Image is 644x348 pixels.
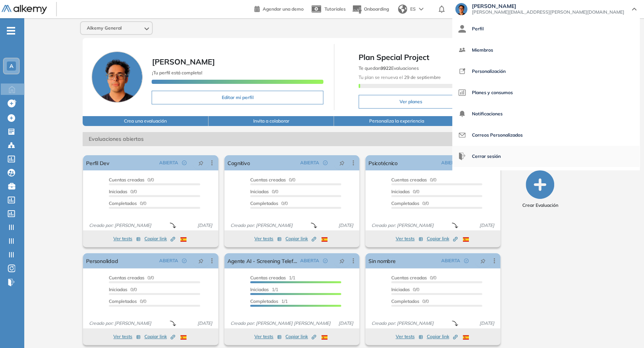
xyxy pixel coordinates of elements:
[427,333,458,340] span: Copiar link
[359,65,419,71] span: Te quedan Evaluaciones
[522,170,558,209] button: Crear Evaluación
[458,89,466,96] img: icon
[285,332,316,341] button: Copiar link
[300,257,319,264] span: ABIERTA
[109,287,137,292] span: 0/0
[391,275,436,280] span: 0/0
[396,234,423,243] button: Ver tests
[109,275,144,280] span: Cuentas creadas
[359,74,441,80] span: Tu plan se renueva el
[159,159,178,166] span: ABIERTA
[144,234,175,243] button: Copiar link
[109,177,144,183] span: Cuentas creadas
[254,332,282,341] button: Ver tests
[86,320,154,327] span: Creado por: [PERSON_NAME]
[87,25,122,31] span: Alkemy General
[458,126,633,144] a: Correos Personalizados
[458,25,466,33] img: icon
[339,258,345,264] span: pushpin
[9,63,13,69] span: A
[7,30,15,31] i: -
[391,298,429,304] span: 0/0
[410,6,416,13] span: ES
[463,335,469,340] img: ESP
[227,320,334,327] span: Creado por: [PERSON_NAME] [PERSON_NAME]
[144,333,175,340] span: Copiar link
[480,258,486,264] span: pushpin
[254,234,282,243] button: Ver tests
[476,222,497,229] span: [DATE]
[381,65,391,71] b: 9922
[250,189,278,194] span: 0/0
[109,298,146,304] span: 0/0
[193,255,209,267] button: pushpin
[208,116,334,126] button: Invita a colaborar
[300,159,319,166] span: ABIERTA
[458,46,466,54] img: icon
[391,200,429,206] span: 0/0
[391,287,410,292] span: Iniciadas
[109,189,127,194] span: Iniciadas
[323,161,327,165] span: check-circle
[194,222,215,229] span: [DATE]
[109,177,154,183] span: 0/0
[250,189,269,194] span: Iniciadas
[472,20,484,38] span: Perfil
[472,41,493,59] span: Miembros
[368,222,437,229] span: Creado por: [PERSON_NAME]
[368,320,437,327] span: Creado por: [PERSON_NAME]
[458,147,501,165] button: Cerrar sesión
[83,132,460,146] span: Evaluaciones abiertas
[335,320,356,327] span: [DATE]
[321,335,327,340] img: ESP
[250,287,278,292] span: 1/1
[472,147,501,165] span: Cerrar sesión
[398,5,407,14] img: world
[109,275,154,280] span: 0/0
[109,189,137,194] span: 0/0
[339,160,345,166] span: pushpin
[391,189,419,194] span: 0/0
[359,95,463,109] button: Ver planes
[458,105,633,123] a: Notificaciones
[472,83,513,102] span: Planes y consumos
[427,332,458,341] button: Copiar link
[334,255,350,267] button: pushpin
[113,234,141,243] button: Ver tests
[458,110,466,118] img: icon
[198,258,204,264] span: pushpin
[458,153,466,160] img: icon
[113,332,141,341] button: Ver tests
[86,253,118,268] a: Personalidad
[458,62,633,80] a: Personalización
[86,222,154,229] span: Creado por: [PERSON_NAME]
[144,332,175,341] button: Copiar link
[458,131,466,139] img: icon
[180,237,186,242] img: ESP
[152,57,215,66] span: [PERSON_NAME]
[182,161,186,165] span: check-circle
[254,4,304,13] a: Agendar una demo
[109,298,137,304] span: Completados
[263,6,304,12] span: Agendar una demo
[285,333,316,340] span: Copiar link
[352,1,389,17] button: Onboarding
[335,222,356,229] span: [DATE]
[83,116,208,126] button: Crea una evaluación
[109,287,127,292] span: Iniciadas
[391,177,436,183] span: 0/0
[227,253,297,268] a: Agente AI - Screening Telefónico
[458,20,633,38] a: Perfil
[250,287,269,292] span: Iniciadas
[250,298,278,304] span: Completados
[159,257,178,264] span: ABIERTA
[476,320,497,327] span: [DATE]
[2,5,47,14] img: Logo
[391,200,419,206] span: Completados
[364,6,389,12] span: Onboarding
[92,52,143,102] img: Foto de perfil
[324,6,346,12] span: Tutoriales
[475,255,491,267] button: pushpin
[334,157,350,169] button: pushpin
[472,105,503,123] span: Notificaciones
